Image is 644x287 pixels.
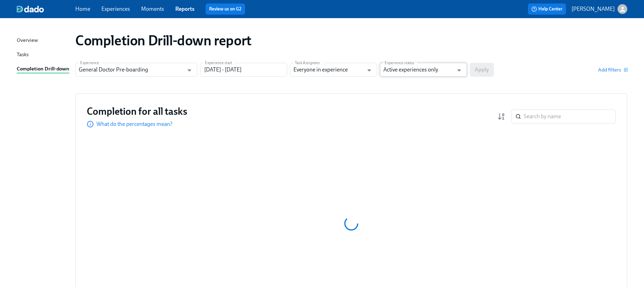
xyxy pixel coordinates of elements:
[206,3,245,15] button: Review us on G2
[572,4,627,14] button: [PERSON_NAME]
[17,65,69,74] div: Completion Drill-down
[17,36,38,45] div: Overview
[141,6,164,12] a: Moments
[75,6,90,12] a: Home
[524,109,616,123] input: Search by name
[184,65,195,76] button: Open
[598,66,627,73] button: Add filters
[454,65,465,76] button: Open
[531,6,562,13] span: Help Center
[101,6,130,12] a: Experiences
[75,32,252,49] h1: Completion Drill-down report
[17,65,70,74] a: Completion Drill-down
[17,51,29,59] div: Tasks
[87,105,187,118] h3: Completion for all tasks
[364,65,375,76] button: Open
[17,6,75,13] a: dado
[97,120,172,128] p: What do the percentages mean?
[572,5,615,13] p: [PERSON_NAME]
[17,51,70,59] a: Tasks
[17,6,44,13] img: dado
[497,112,506,121] svg: Completion rate (low to high)
[528,3,566,15] button: Help Center
[209,6,242,13] a: Review us on G2
[175,6,194,12] a: Reports
[17,36,70,45] a: Overview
